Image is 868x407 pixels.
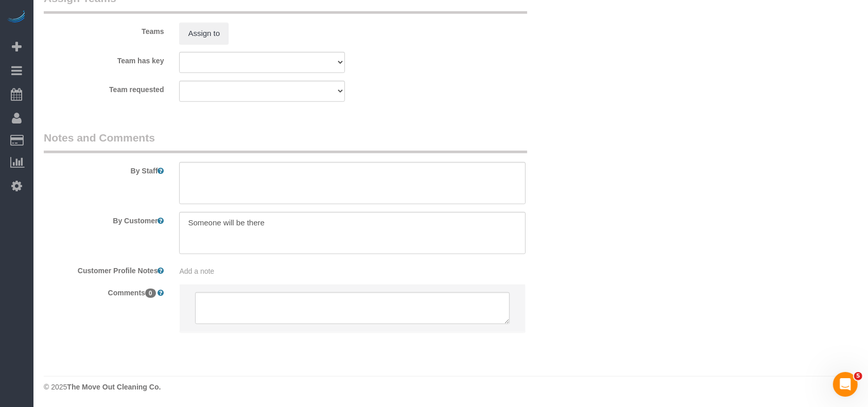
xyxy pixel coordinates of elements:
label: Customer Profile Notes [36,262,171,276]
legend: Notes and Comments [44,130,527,153]
button: Assign to [179,23,229,44]
label: Teams [36,23,171,37]
span: 5 [854,372,862,380]
label: Team requested [36,81,171,95]
iframe: Intercom live chat [833,372,858,397]
strong: The Move Out Cleaning Co. [67,383,161,391]
img: Automaid Logo [6,10,27,25]
label: Team has key [36,52,171,66]
span: 0 [145,289,156,298]
label: By Customer [36,212,171,226]
div: © 2025 [44,382,858,392]
span: Add a note [179,267,214,275]
label: Comments [36,284,171,298]
label: By Staff [36,162,171,176]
